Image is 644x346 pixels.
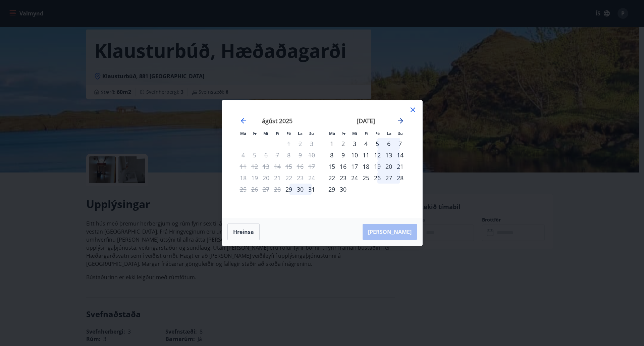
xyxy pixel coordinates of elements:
[286,131,291,136] small: Fö
[294,138,306,149] td: Not available. laugardagur, 2. ágúst 2025
[249,172,260,184] td: Not available. þriðjudagur, 19. ágúst 2025
[283,138,294,149] td: Not available. föstudagur, 1. ágúst 2025
[383,149,394,161] td: Choose laugardagur, 13. september 2025 as your check-in date. It’s available.
[306,161,317,172] td: Not available. sunnudagur, 17. ágúst 2025
[237,184,249,195] td: Not available. mánudagur, 25. ágúst 2025
[360,138,372,149] td: Choose fimmtudagur, 4. september 2025 as your check-in date. It’s available.
[294,161,306,172] td: Not available. laugardagur, 16. ágúst 2025
[394,149,406,161] td: Choose sunnudagur, 14. september 2025 as your check-in date. It’s available.
[237,172,249,184] td: Not available. mánudagur, 18. ágúst 2025
[306,149,317,161] td: Not available. sunnudagur, 10. ágúst 2025
[260,184,272,195] td: Not available. miðvikudagur, 27. ágúst 2025
[253,131,257,136] small: Þr
[294,184,306,195] td: Choose laugardagur, 30. ágúst 2025 as your check-in date. It’s available.
[272,172,283,184] td: Not available. fimmtudagur, 21. ágúst 2025
[283,184,294,195] div: Aðeins innritun í boði
[329,131,335,136] small: Má
[337,138,349,149] div: 2
[383,138,394,149] div: 6
[372,172,383,184] div: 26
[360,161,372,172] td: Choose fimmtudagur, 18. september 2025 as your check-in date. It’s available.
[326,184,337,195] div: 29
[283,149,294,161] td: Not available. föstudagur, 8. ágúst 2025
[394,149,406,161] div: 14
[337,172,349,184] td: Choose þriðjudagur, 23. september 2025 as your check-in date. It’s available.
[349,138,360,149] div: 3
[360,149,372,161] div: 11
[306,138,317,149] td: Not available. sunnudagur, 3. ágúst 2025
[394,138,406,149] div: 7
[375,131,380,136] small: Fö
[260,149,272,161] td: Not available. miðvikudagur, 6. ágúst 2025
[260,172,272,184] td: Not available. miðvikudagur, 20. ágúst 2025
[394,161,406,172] td: Choose sunnudagur, 21. september 2025 as your check-in date. It’s available.
[387,131,391,136] small: La
[230,108,414,210] div: Calendar
[260,161,272,172] td: Not available. miðvikudagur, 13. ágúst 2025
[283,161,294,172] td: Not available. föstudagur, 15. ágúst 2025
[357,117,375,125] strong: [DATE]
[349,161,360,172] td: Choose miðvikudagur, 17. september 2025 as your check-in date. It’s available.
[306,172,317,184] td: Not available. sunnudagur, 24. ágúst 2025
[294,184,306,195] div: 30
[337,149,349,161] td: Choose þriðjudagur, 9. september 2025 as your check-in date. It’s available.
[337,172,349,184] div: 23
[396,117,405,125] div: Move forward to switch to the next month.
[372,138,383,149] div: 5
[309,131,314,136] small: Su
[337,149,349,161] div: 9
[337,161,349,172] div: 16
[383,138,394,149] td: Choose laugardagur, 6. september 2025 as your check-in date. It’s available.
[372,172,383,184] td: Choose föstudagur, 26. september 2025 as your check-in date. It’s available.
[237,149,249,161] td: Not available. mánudagur, 4. ágúst 2025
[326,161,337,172] div: 15
[294,149,306,161] td: Not available. laugardagur, 9. ágúst 2025
[352,131,357,136] small: Mi
[337,184,349,195] div: 30
[306,184,317,195] td: Choose sunnudagur, 31. ágúst 2025 as your check-in date. It’s available.
[365,131,368,136] small: Fi
[240,131,246,136] small: Má
[239,117,248,125] div: Move backward to switch to the previous month.
[372,161,383,172] td: Choose föstudagur, 19. september 2025 as your check-in date. It’s available.
[394,172,406,184] td: Choose sunnudagur, 28. september 2025 as your check-in date. It’s available.
[337,138,349,149] td: Choose þriðjudagur, 2. september 2025 as your check-in date. It’s available.
[337,184,349,195] td: Choose þriðjudagur, 30. september 2025 as your check-in date. It’s available.
[283,172,294,184] td: Not available. föstudagur, 22. ágúst 2025
[249,149,260,161] td: Not available. þriðjudagur, 5. ágúst 2025
[283,184,294,195] td: Choose föstudagur, 29. ágúst 2025 as your check-in date. It’s available.
[306,184,317,195] div: 31
[272,184,283,195] td: Not available. fimmtudagur, 28. ágúst 2025
[372,161,383,172] div: 19
[349,149,360,161] div: 10
[249,161,260,172] td: Not available. þriðjudagur, 12. ágúst 2025
[394,172,406,184] div: 28
[349,172,360,184] td: Choose miðvikudagur, 24. september 2025 as your check-in date. It’s available.
[249,184,260,195] td: Not available. þriðjudagur, 26. ágúst 2025
[326,149,337,161] td: Choose mánudagur, 8. september 2025 as your check-in date. It’s available.
[372,149,383,161] td: Choose föstudagur, 12. september 2025 as your check-in date. It’s available.
[383,161,394,172] div: 20
[349,172,360,184] div: 24
[326,172,337,184] div: 22
[276,131,279,136] small: Fi
[349,161,360,172] div: 17
[394,138,406,149] td: Choose sunnudagur, 7. september 2025 as your check-in date. It’s available.
[398,131,403,136] small: Su
[349,149,360,161] td: Choose miðvikudagur, 10. september 2025 as your check-in date. It’s available.
[237,161,249,172] td: Not available. mánudagur, 11. ágúst 2025
[263,131,268,136] small: Mi
[349,138,360,149] td: Choose miðvikudagur, 3. september 2025 as your check-in date. It’s available.
[383,149,394,161] div: 13
[326,172,337,184] td: Choose mánudagur, 22. september 2025 as your check-in date. It’s available.
[372,149,383,161] div: 12
[383,172,394,184] td: Choose laugardagur, 27. september 2025 as your check-in date. It’s available.
[326,161,337,172] td: Choose mánudagur, 15. september 2025 as your check-in date. It’s available.
[341,131,345,136] small: Þr
[337,161,349,172] td: Choose þriðjudagur, 16. september 2025 as your check-in date. It’s available.
[372,138,383,149] td: Choose föstudagur, 5. september 2025 as your check-in date. It’s available.
[272,149,283,161] td: Not available. fimmtudagur, 7. ágúst 2025
[383,161,394,172] td: Choose laugardagur, 20. september 2025 as your check-in date. It’s available.
[360,149,372,161] td: Choose fimmtudagur, 11. september 2025 as your check-in date. It’s available.
[298,131,303,136] small: La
